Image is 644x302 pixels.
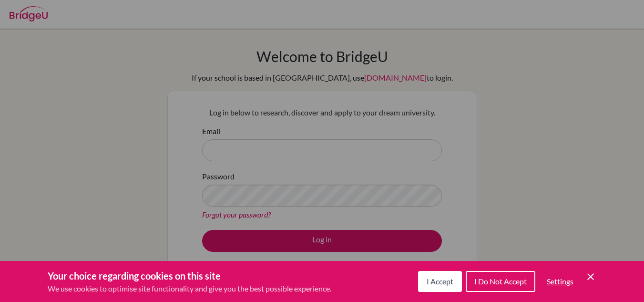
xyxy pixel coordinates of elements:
h3: Your choice regarding cookies on this site [48,269,331,283]
button: I Do Not Accept [466,271,535,292]
button: I Accept [418,271,462,292]
span: I Accept [427,277,453,286]
button: Settings [539,272,581,291]
p: We use cookies to optimise site functionality and give you the best possible experience. [48,283,331,294]
span: I Do Not Accept [474,277,527,286]
button: Save and close [585,271,596,282]
span: Settings [547,277,573,286]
